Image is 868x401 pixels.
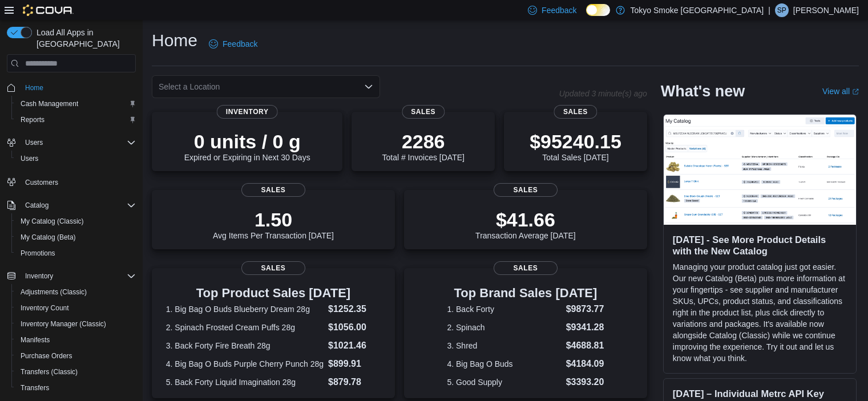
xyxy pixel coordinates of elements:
dt: 4. Big Bag O Buds Purple Cherry Punch 28g [166,358,324,370]
span: Purchase Orders [16,349,136,363]
a: Reports [16,113,49,127]
span: Reports [21,115,45,124]
dd: $1252.35 [328,302,381,316]
span: Home [25,83,43,92]
button: Catalog [21,199,53,212]
p: 2286 [382,130,464,153]
button: Transfers [11,380,140,396]
a: View allExternal link [822,87,859,96]
span: Sales [402,105,445,119]
a: My Catalog (Classic) [16,214,88,228]
span: SP [777,3,786,17]
button: Manifests [11,332,140,348]
p: Managing your product catalog just got easier. Our new Catalog (Beta) puts more information at yo... [673,261,847,364]
span: Inventory Count [16,301,136,315]
div: Avg Items Per Transaction [DATE] [213,208,334,240]
span: Transfers [21,383,49,392]
span: Sales [554,105,597,119]
span: Load All Apps in [GEOGRAPHIC_DATA] [32,27,136,50]
button: My Catalog (Beta) [11,229,140,245]
a: Feedback [204,33,262,55]
span: Users [21,154,38,163]
dd: $4688.81 [566,339,604,353]
button: Users [11,151,140,167]
span: Purchase Orders [21,351,72,361]
button: Open list of options [364,82,373,91]
p: $95240.15 [530,130,621,153]
dt: 5. Good Supply [447,376,561,388]
div: Sara Pascal [775,3,789,17]
a: Manifests [16,333,54,347]
dd: $3393.20 [566,375,604,389]
button: Users [2,135,140,151]
dt: 4. Big Bag O Buds [447,358,561,370]
dt: 2. Spinach Frosted Cream Puffs 28g [166,322,324,333]
a: Transfers [16,381,54,395]
a: My Catalog (Beta) [16,230,80,244]
dd: $879.78 [328,375,381,389]
span: Inventory [25,272,53,281]
img: Cova [23,5,74,16]
dt: 1. Back Forty [447,303,561,315]
div: Transaction Average [DATE] [475,208,576,240]
span: Sales [241,183,305,197]
a: Cash Management [16,97,83,111]
span: Transfers [16,381,136,395]
button: Transfers (Classic) [11,364,140,380]
span: Inventory [21,269,136,283]
p: | [768,3,770,17]
a: Customers [21,176,63,189]
span: Cash Management [16,97,136,111]
span: Manifests [21,335,50,345]
button: Home [2,79,140,96]
button: Reports [11,112,140,128]
span: Promotions [16,246,136,260]
span: Transfers (Classic) [16,365,136,379]
div: Total # Invoices [DATE] [382,130,464,162]
p: $41.66 [475,208,576,231]
p: [PERSON_NAME] [793,3,859,17]
span: Home [21,80,136,95]
a: Adjustments (Classic) [16,285,91,299]
span: Transfers (Classic) [21,367,78,376]
button: Inventory [2,268,140,284]
p: Tokyo Smoke [GEOGRAPHIC_DATA] [631,3,764,17]
dt: 2. Spinach [447,322,561,333]
dd: $9341.28 [566,321,604,334]
dt: 3. Shred [447,340,561,351]
dt: 3. Back Forty Fire Breath 28g [166,340,324,351]
h1: Home [152,29,197,52]
a: Promotions [16,246,60,260]
span: Inventory [217,105,278,119]
span: Cash Management [21,99,78,108]
span: Customers [25,178,58,187]
div: Expired or Expiring in Next 30 Days [184,130,310,162]
dd: $9873.77 [566,302,604,316]
dd: $899.91 [328,357,381,371]
span: Users [25,138,43,147]
span: Inventory Manager (Classic) [21,319,106,329]
span: Manifests [16,333,136,347]
span: Inventory Count [21,303,69,313]
span: Catalog [21,199,136,212]
span: Adjustments (Classic) [21,287,87,297]
svg: External link [852,88,859,95]
p: 1.50 [213,208,334,231]
span: Feedback [223,38,257,50]
a: Inventory Manager (Classic) [16,317,111,331]
a: Purchase Orders [16,349,77,363]
span: Sales [241,261,305,275]
span: My Catalog (Beta) [16,230,136,244]
dd: $1056.00 [328,321,381,334]
p: 0 units / 0 g [184,130,310,153]
a: Home [21,81,48,95]
span: Customers [21,175,136,189]
span: My Catalog (Beta) [21,233,76,242]
button: Catalog [2,197,140,213]
span: My Catalog (Classic) [16,214,136,228]
button: Purchase Orders [11,348,140,364]
span: Inventory Manager (Classic) [16,317,136,331]
button: Inventory [21,269,58,283]
button: Users [21,136,47,149]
